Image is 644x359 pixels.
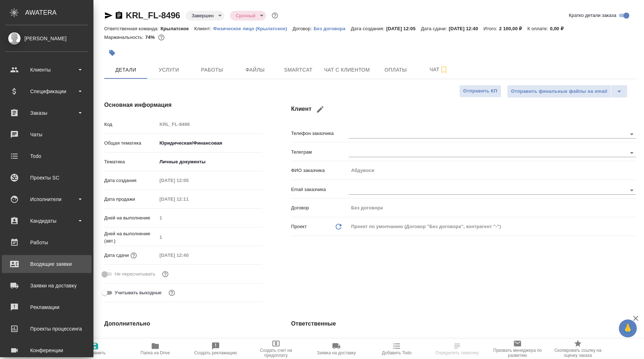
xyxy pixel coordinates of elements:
button: Open [627,185,637,195]
a: Физическое лицо (Крылатское) [213,25,293,31]
input: Пустое поле [349,165,636,176]
p: Маржинальность: [104,35,145,40]
a: Todo [2,147,92,165]
p: Дата сдачи: [421,26,448,31]
span: Чат [422,65,456,74]
a: Чаты [2,126,92,144]
h4: Основная информация [104,101,262,109]
p: Дней на выполнение [104,214,157,222]
h4: Дополнительно [104,319,262,328]
button: Добавить тэг [104,45,120,61]
h4: Клиент [291,101,636,118]
button: Выбери, если сб и вс нужно считать рабочими днями для выполнения заказа. [167,288,176,297]
span: Чат с клиентом [324,65,370,74]
p: Дней на выполнение (авт.) [104,230,157,245]
span: 🙏 [622,321,634,336]
p: Телефон заказчика [291,130,349,137]
button: Доп статусы указывают на важность/срочность заказа [270,11,280,20]
span: Папка на Drive [141,350,170,355]
span: Smartcat [281,65,316,74]
div: split button [507,85,627,98]
button: Скопировать ссылку на оценку заказа [548,339,608,359]
div: Клиенты [5,64,88,75]
input: Пустое поле [157,232,262,242]
span: Кратко детали заказа [569,12,616,19]
input: Пустое поле [349,203,636,213]
p: К оплате: [527,26,550,31]
button: Создать счет на предоплату [246,339,306,359]
a: Проекты процессинга [2,320,92,338]
button: 455.00 RUB; [157,33,166,42]
span: Учитывать выходные [115,289,162,296]
p: Договор [291,204,349,212]
span: Создать рекламацию [194,350,237,355]
p: Тематика [104,158,157,165]
input: Пустое поле [157,250,220,260]
span: Детали [109,65,143,74]
button: 🙏 [619,319,637,337]
div: AWATERA [25,5,93,20]
div: Спецификации [5,86,88,97]
div: Проект по умолчанию (Договор "Без договора", контрагент "-") [349,221,636,233]
p: [DATE] 12:40 [449,26,484,31]
button: Добавить Todo [367,339,427,359]
p: Телеграм [291,149,349,156]
span: Услуги [152,65,186,74]
a: Заявки на доставку [2,277,92,295]
p: 2 100,00 ₽ [499,26,528,31]
p: Клиент: [194,26,213,31]
input: Пустое поле [157,175,220,186]
p: ФИО заказчика [291,167,349,174]
button: Сохранить [65,339,125,359]
button: Призвать менеджера по развитию [487,339,548,359]
p: Email заказчика [291,186,349,193]
span: Сохранить [84,350,106,355]
span: Оплаты [378,65,413,74]
p: Дата сдачи [104,252,129,259]
button: Определить тематику [427,339,487,359]
p: Код [104,121,157,128]
p: 74% [145,35,156,40]
p: Дата создания: [351,26,386,31]
p: Дата создания [104,177,157,184]
p: Проект [291,223,307,230]
div: Проекты SC [5,172,88,183]
span: Призвать менеджера по развитию [492,348,543,358]
span: Заявка на доставку [317,350,356,355]
div: Входящие заявки [5,259,88,269]
input: Пустое поле [157,119,262,129]
a: Входящие заявки [2,255,92,273]
div: Конференции [5,345,88,356]
input: Пустое поле [157,194,220,204]
button: Срочный [234,13,257,19]
div: Рекламации [5,302,88,313]
button: Включи, если не хочешь, чтобы указанная дата сдачи изменилась после переставления заказа в 'Подтв... [161,269,170,279]
div: Кандидаты [5,215,88,226]
input: Пустое поле [157,338,262,348]
p: Физическое лицо (Крылатское) [213,26,293,31]
div: Завершен [230,11,266,21]
button: Скопировать ссылку [115,11,123,20]
span: Не пересчитывать [115,271,155,278]
div: Заявки на доставку [5,280,88,291]
div: Личные документы [157,156,262,168]
button: Папка на Drive [125,339,185,359]
p: Без договора [314,26,351,31]
button: Open [627,148,637,158]
button: Добавить менеджера [351,335,368,352]
button: Open [627,129,637,139]
div: Заказы [5,108,88,118]
button: Скопировать ссылку для ЯМессенджера [104,11,113,20]
div: Завершен [186,11,224,21]
span: Работы [195,65,229,74]
span: Скопировать ссылку на оценку заказа [552,348,604,358]
a: KRL_FL-8496 [126,10,180,20]
span: Определить тематику [435,350,479,355]
p: Крылатское [161,26,194,31]
a: Рекламации [2,298,92,316]
div: Юридическая/Финансовая [157,137,262,149]
span: Добавить Todo [382,350,411,355]
div: [PERSON_NAME] [5,35,88,42]
button: Если добавить услуги и заполнить их объемом, то дата рассчитается автоматически [129,251,138,260]
button: Завершен [189,13,216,19]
